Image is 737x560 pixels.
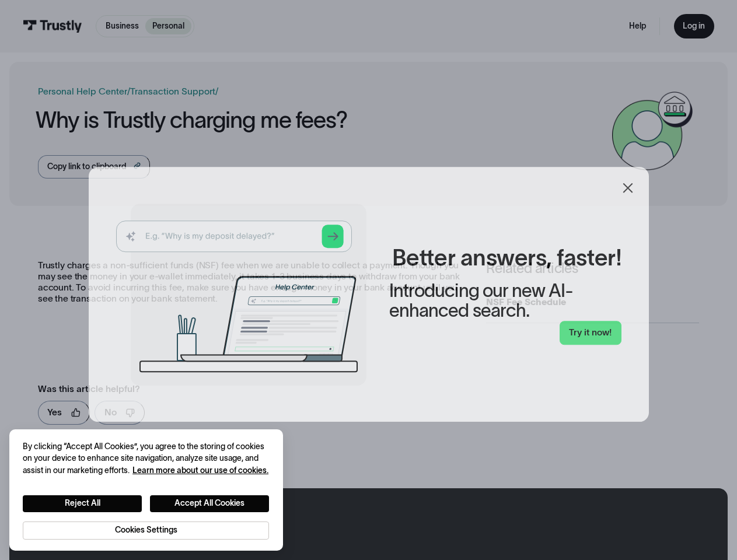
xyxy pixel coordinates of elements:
[389,281,621,321] div: Introducing our new AI-enhanced search.
[23,441,269,540] div: Privacy
[23,441,269,477] div: By clicking “Accept All Cookies”, you agree to the storing of cookies on your device to enhance s...
[150,495,269,512] button: Accept All Cookies
[392,244,621,272] h2: Better answers, faster!
[23,521,269,540] button: Cookies Settings
[23,495,142,512] button: Reject All
[9,429,283,551] div: Cookie banner
[132,466,268,475] a: More information about your privacy, opens in a new tab
[559,321,621,345] a: Try it now!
